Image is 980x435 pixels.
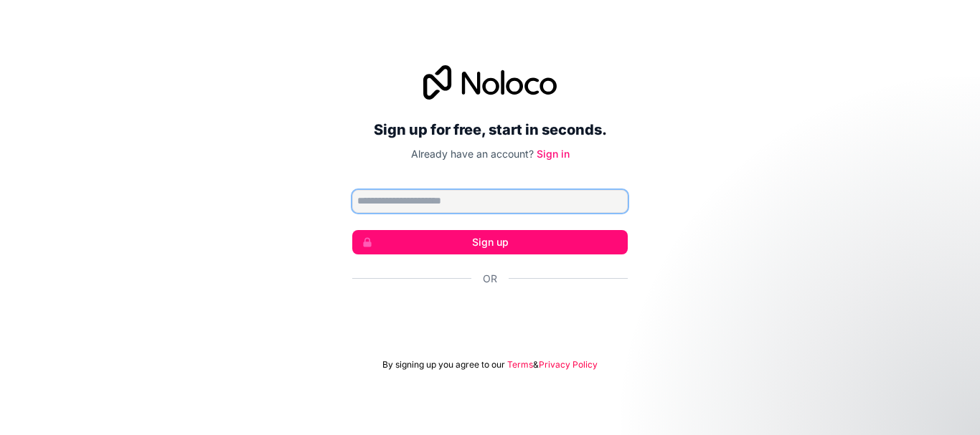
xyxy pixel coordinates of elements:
a: Sign in [537,148,570,160]
a: Privacy Policy [539,359,598,371]
iframe: Intercom notifications message [693,328,980,428]
span: & [533,359,539,371]
a: Terms [507,359,533,371]
input: Email address [352,190,628,213]
button: Sign up [352,230,628,254]
span: Or [483,272,497,286]
span: Already have an account? [411,148,534,160]
iframe: Sign in with Google Button [345,302,635,333]
h2: Sign up for free, start in seconds. [352,117,628,143]
span: By signing up you agree to our [382,359,505,371]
